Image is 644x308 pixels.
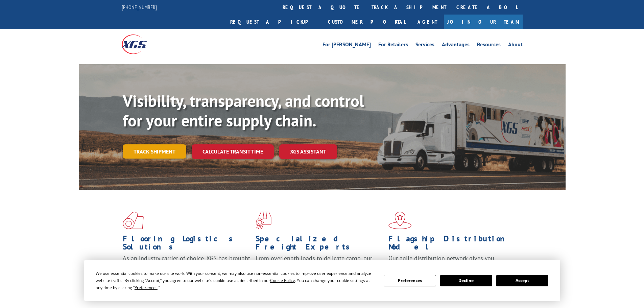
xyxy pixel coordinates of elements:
[388,254,513,270] span: Our agile distribution network gives you nationwide inventory management on demand.
[323,42,371,49] a: For [PERSON_NAME]
[135,285,158,290] span: Preferences
[496,275,548,286] button: Accept
[378,42,408,49] a: For Retailers
[508,42,523,49] a: About
[96,270,376,291] div: We use essential cookies to make our site work. With your consent, we may also use non-essential ...
[279,144,337,159] a: XGS ASSISTANT
[270,278,295,283] span: Cookie Policy
[123,212,144,229] img: xgs-icon-total-supply-chain-intelligence-red
[415,42,434,49] a: Services
[323,15,411,29] a: Customer Portal
[192,144,274,159] a: Calculate transit time
[123,144,186,159] a: Track shipment
[225,15,323,29] a: Request a pickup
[384,275,436,286] button: Preferences
[388,212,412,229] img: xgs-icon-flagship-distribution-model-red
[256,235,383,254] h1: Specialized Freight Experts
[256,212,271,229] img: xgs-icon-focused-on-flooring-red
[256,254,383,284] p: From overlength loads to delicate cargo, our experienced staff knows the best way to move your fr...
[388,235,516,254] h1: Flagship Distribution Model
[123,235,251,254] h1: Flooring Logistics Solutions
[123,90,364,131] b: Visibility, transparency, and control for your entire supply chain.
[442,42,470,49] a: Advantages
[440,275,492,286] button: Decline
[122,4,157,10] a: [PHONE_NUMBER]
[477,42,501,49] a: Resources
[84,260,560,301] div: Cookie Consent Prompt
[444,15,523,29] a: Join Our Team
[411,15,444,29] a: Agent
[123,254,250,278] span: As an industry carrier of choice, XGS has brought innovation and dedication to flooring logistics...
